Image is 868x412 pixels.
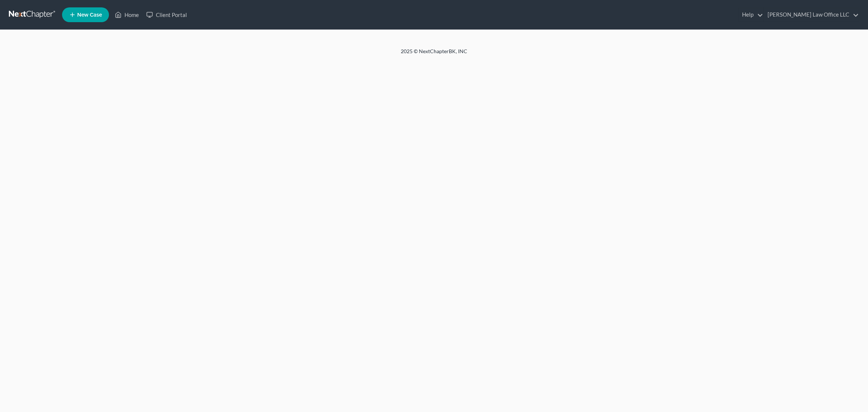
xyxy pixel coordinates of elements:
a: Home [111,8,143,21]
new-legal-case-button: New Case [62,7,109,22]
a: Help [738,8,763,21]
div: 2025 © NextChapterBK, INC [223,48,645,61]
a: [PERSON_NAME] Law Office LLC [764,8,859,21]
a: Client Portal [143,8,191,21]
